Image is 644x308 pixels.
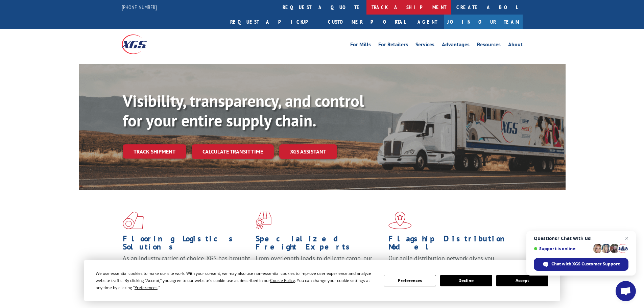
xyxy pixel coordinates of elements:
a: Join Our Team [444,15,523,29]
span: Support is online [534,246,591,251]
span: Preferences [135,285,158,290]
span: Close chat [623,234,631,242]
div: Cookie Consent Prompt [84,260,560,301]
a: About [508,42,523,49]
h1: Flagship Distribution Model [388,235,516,254]
a: Request a pickup [225,15,323,29]
p: From overlength loads to delicate cargo, our experienced staff knows the best way to move your fr... [256,254,383,284]
b: Visibility, transparency, and control for your entire supply chain. [123,90,364,131]
div: Chat with XGS Customer Support [534,258,628,271]
a: Resources [477,42,501,49]
button: Accept [496,275,548,286]
h1: Specialized Freight Experts [256,235,383,254]
img: xgs-icon-focused-on-flooring-red [256,212,271,229]
span: Chat with XGS Customer Support [551,261,620,267]
img: xgs-icon-flagship-distribution-model-red [388,212,412,229]
h1: Flooring Logistics Solutions [123,235,251,254]
img: xgs-icon-total-supply-chain-intelligence-red [123,212,144,229]
a: XGS ASSISTANT [279,144,337,159]
a: For Retailers [378,42,408,49]
a: For Mills [350,42,371,49]
div: Open chat [616,281,636,301]
button: Preferences [384,275,436,286]
a: Services [415,42,434,49]
a: Agent [411,15,444,29]
a: Track shipment [123,144,186,159]
span: As an industry carrier of choice, XGS has brought innovation and dedication to flooring logistics... [123,254,250,278]
span: Our agile distribution network gives you nationwide inventory management on demand. [388,254,513,270]
a: Customer Portal [323,15,411,29]
button: Decline [440,275,492,286]
a: Advantages [442,42,470,49]
a: [PHONE_NUMBER] [122,4,157,10]
span: Questions? Chat with us! [534,236,628,241]
div: We use essential cookies to make our site work. With your consent, we may also use non-essential ... [96,270,376,291]
span: Cookie Policy [270,278,295,283]
a: Calculate transit time [192,144,274,159]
